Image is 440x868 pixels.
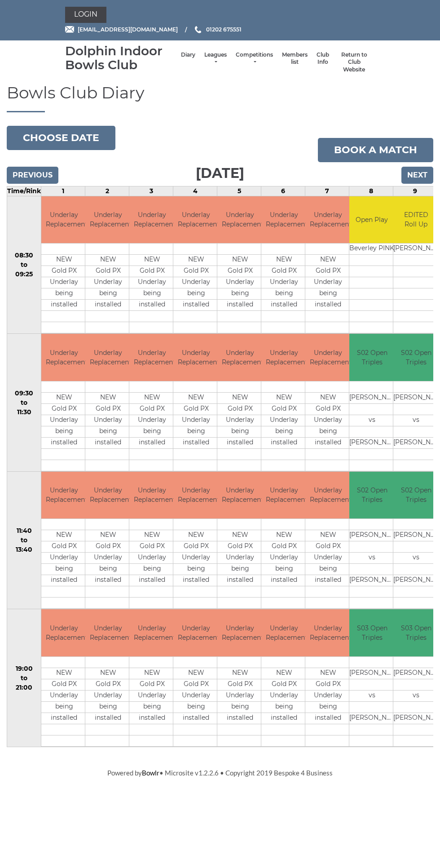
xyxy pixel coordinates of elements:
td: 4 [173,186,217,196]
td: Underlay Replacement [41,196,87,244]
td: Gold PX [261,541,307,553]
td: vs [349,553,395,564]
div: Dolphin Indoor Bowls Club [65,44,176,72]
td: NEW [85,530,131,541]
td: 9 [393,186,437,196]
a: Login [65,7,106,23]
td: Beverley PINK [349,244,394,255]
td: Underlay Replacement [305,472,351,519]
td: S03 Open Triples [393,609,439,656]
td: Underlay Replacement [85,472,131,519]
td: Gold PX [217,403,263,415]
td: Underlay [173,553,219,564]
td: NEW [217,668,263,679]
td: Underlay [85,690,131,701]
td: Underlay Replacement [41,334,87,381]
td: being [173,701,219,713]
td: Gold PX [85,266,131,277]
td: being [85,701,131,713]
td: NEW [305,392,351,403]
a: Leagues [204,51,227,66]
td: being [305,426,351,437]
td: Underlay Replacement [261,196,307,244]
td: Gold PX [85,541,131,553]
td: NEW [129,668,175,679]
a: Members list [282,51,308,66]
td: NEW [85,668,131,679]
td: installed [261,300,307,311]
td: 1 [41,186,85,196]
td: installed [261,575,307,586]
td: Underlay [85,415,131,426]
td: Gold PX [217,541,263,553]
td: Gold PX [129,403,175,415]
td: being [85,564,131,575]
td: installed [217,713,263,724]
td: NEW [305,530,351,541]
td: being [129,701,175,713]
td: installed [173,437,219,448]
td: NEW [217,255,263,266]
td: 7 [305,186,349,196]
td: NEW [305,668,351,679]
td: Underlay [129,553,175,564]
td: Gold PX [173,541,219,553]
td: being [41,426,87,437]
td: Underlay [217,415,263,426]
td: 09:30 to 11:30 [7,334,41,472]
td: Underlay [129,415,175,426]
span: [EMAIL_ADDRESS][DOMAIN_NAME] [78,26,178,33]
td: Underlay Replacement [85,334,131,381]
td: Gold PX [85,679,131,690]
td: [PERSON_NAME] [393,668,439,679]
td: Underlay [305,690,351,701]
td: NEW [261,392,307,403]
td: 11:40 to 13:40 [7,471,41,609]
td: being [41,701,87,713]
td: vs [393,690,439,701]
td: Underlay Replacement [85,609,131,656]
td: vs [349,690,395,701]
td: installed [217,437,263,448]
td: [PERSON_NAME] [393,437,439,448]
input: Previous [7,167,58,184]
a: Phone us 01202 675551 [194,25,242,34]
td: Underlay Replacement [173,196,219,244]
td: being [261,426,307,437]
td: Underlay Replacement [305,196,351,244]
td: installed [85,713,131,724]
td: NEW [129,392,175,403]
td: Gold PX [305,679,351,690]
td: Gold PX [129,679,175,690]
td: 08:30 to 09:25 [7,196,41,334]
td: installed [217,575,263,586]
td: NEW [217,530,263,541]
td: Underlay Replacement [41,609,87,656]
a: Book a match [318,138,433,162]
img: Phone us [195,26,201,33]
td: Underlay Replacement [261,334,307,381]
td: installed [173,300,219,311]
td: NEW [261,255,307,266]
td: being [217,701,263,713]
td: EDITED Roll Up [393,196,439,244]
td: 5 [217,186,261,196]
td: 2 [85,186,129,196]
td: [PERSON_NAME] [393,530,439,541]
td: Underlay [41,415,87,426]
td: installed [261,437,307,448]
td: NEW [261,668,307,679]
td: Underlay [173,690,219,701]
td: being [217,564,263,575]
td: installed [261,713,307,724]
td: Underlay Replacement [305,609,351,656]
td: NEW [173,668,219,679]
td: 19:00 to 21:00 [7,609,41,747]
td: Underlay Replacement [217,472,263,519]
td: Underlay Replacement [173,609,219,656]
td: being [173,564,219,575]
td: Gold PX [305,541,351,553]
td: Open Play [349,196,394,244]
td: S02 Open Triples [393,472,439,519]
td: 3 [129,186,173,196]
